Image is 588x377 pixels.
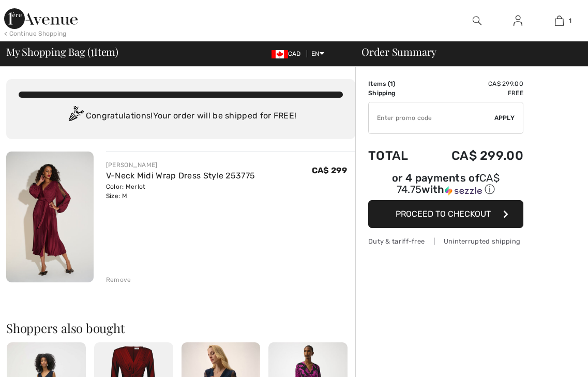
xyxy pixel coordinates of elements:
[106,171,255,180] a: V-Neck Midi Wrap Dress Style 253775
[349,47,582,57] div: Order Summary
[424,88,523,98] td: Free
[106,160,255,170] div: [PERSON_NAME]
[272,50,288,58] img: Canadian Dollar
[494,113,515,123] span: Apply
[368,88,424,98] td: Shipping
[424,138,523,173] td: CA$ 299.00
[6,322,355,334] h2: Shoppers also bought
[4,29,67,38] div: < Continue Shopping
[91,44,94,57] span: 1
[369,102,494,133] input: Promo code
[368,138,424,173] td: Total
[19,106,343,127] div: Congratulations! Your order will be shipped for FREE!
[368,236,523,246] div: Duty & tariff-free | Uninterrupted shipping
[4,8,78,29] img: 1ère Avenue
[312,165,347,175] span: CA$ 299
[445,186,482,195] img: Sezzle
[6,47,118,57] span: My Shopping Bag ( Item)
[555,14,564,27] img: My Bag
[424,79,523,88] td: CA$ 299.00
[272,50,305,57] span: CAD
[311,50,324,57] span: EN
[505,14,531,27] a: Sign In
[522,346,578,372] iframe: Opens a widget where you can find more information
[396,209,491,219] span: Proceed to Checkout
[368,173,523,197] div: or 4 payments of with
[514,14,522,27] img: My Info
[390,80,393,87] span: 1
[106,275,131,284] div: Remove
[539,14,579,27] a: 1
[569,16,571,25] span: 1
[65,106,86,127] img: Congratulation2.svg
[473,14,481,27] img: search the website
[368,173,523,200] div: or 4 payments ofCA$ 74.75withSezzle Click to learn more about Sezzle
[106,182,255,201] div: Color: Merlot Size: M
[368,79,424,88] td: Items ( )
[368,200,523,228] button: Proceed to Checkout
[6,152,94,282] img: V-Neck Midi Wrap Dress Style 253775
[397,172,500,195] span: CA$ 74.75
